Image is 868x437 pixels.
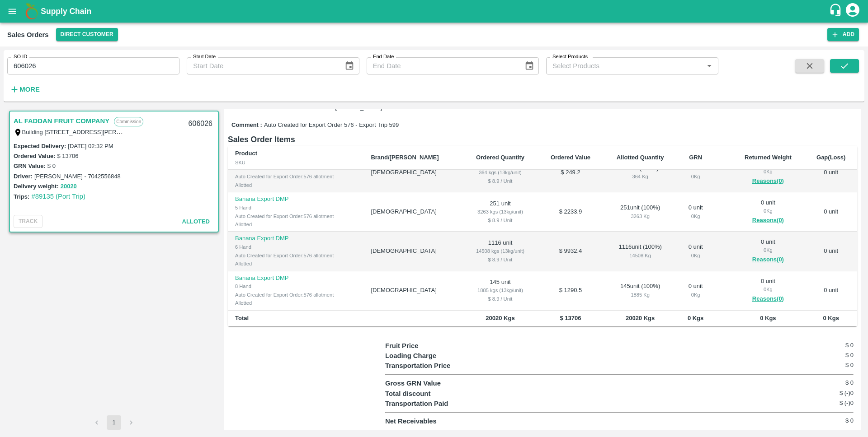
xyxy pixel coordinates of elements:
[34,173,121,180] label: [PERSON_NAME] - 7042556848
[22,128,199,135] label: Building [STREET_ADDRESS][PERSON_NAME][PERSON_NAME]
[235,172,356,181] div: Auto Created for Export Order:576 allotment
[703,60,715,72] button: Open
[235,243,356,251] div: 6 Hand
[7,82,42,97] button: More
[193,53,216,60] label: Start Date
[7,29,49,41] div: Sales Orders
[235,260,356,268] div: Allotted
[385,389,502,399] p: Total discount
[470,247,531,255] div: 14508 kgs (13kg/unit)
[538,271,603,311] td: $ 1290.5
[363,153,462,192] td: [DEMOGRAPHIC_DATA]
[560,315,581,321] b: $ 13706
[235,234,356,243] p: Banana Export DMP
[235,181,356,189] div: Allotted
[235,299,356,307] div: Allotted
[57,153,78,159] label: $ 13706
[235,251,356,260] div: Auto Created for Export Order:576 allotment
[385,399,502,409] p: Transportation Paid
[738,285,797,293] div: 0 Kg
[476,154,524,161] b: Ordered Quantity
[235,220,356,228] div: Allotted
[373,53,394,60] label: End Date
[462,153,538,192] td: 28 unit
[19,86,40,93] strong: More
[107,415,121,430] button: page 1
[470,256,531,264] div: $ 8.9 / Unit
[367,57,517,74] input: End Date
[23,2,41,20] img: logo
[385,341,502,351] p: Fruit Price
[552,53,588,60] label: Select Products
[385,416,502,426] p: Net Receivables
[462,232,538,271] td: 1116 unit
[228,133,857,146] h6: Sales Order Items
[187,57,337,74] input: Start Date
[805,192,857,232] td: 0 unit
[363,232,462,271] td: [DEMOGRAPHIC_DATA]
[335,94,469,111] span: [PERSON_NAME][EMAIL_ADDRESS][DOMAIN_NAME]
[827,28,859,41] button: Add
[610,172,670,181] div: 364 Kg
[68,143,113,149] label: [DATE] 02:32 PM
[738,176,797,186] button: Reasons(0)
[610,212,670,220] div: 3263 Kg
[385,351,502,361] p: Loading Charge
[235,315,249,321] b: Total
[738,255,797,265] button: Reasons(0)
[371,154,439,161] b: Brand/[PERSON_NAME]
[341,57,358,74] button: Choose date
[738,238,797,265] div: 0 unit
[235,150,257,157] b: Product
[745,154,792,161] b: Returned Weight
[829,3,844,19] div: customer-support
[47,163,56,169] label: $ 0
[41,7,91,16] b: Supply Chain
[684,243,707,260] div: 0 unit
[235,282,356,290] div: 8 Hand
[610,164,670,181] div: 28 unit ( 100 %)
[14,143,66,149] label: Expected Delivery :
[689,154,702,161] b: GRN
[775,341,854,350] h6: $ 0
[684,282,707,299] div: 0 unit
[738,294,797,304] button: Reasons(0)
[738,215,797,226] button: Reasons(0)
[486,315,514,321] b: 20020 Kgs
[684,172,707,181] div: 0 Kg
[775,361,854,370] h6: $ 0
[88,415,140,430] nav: pagination navigation
[610,243,670,260] div: 1116 unit ( 100 %)
[264,121,399,130] span: Auto Created for Export Order 576 - Export Trip 599
[688,315,703,321] b: 0 Kgs
[235,158,356,167] div: SKU
[805,153,857,192] td: 0 unit
[14,173,33,180] label: Driver:
[610,282,670,299] div: 145 unit ( 100 %)
[470,295,531,303] div: $ 8.9 / Unit
[738,277,797,304] div: 0 unit
[470,208,531,216] div: 3263 kgs (13kg/unit)
[7,57,179,74] input: Enter SO ID
[775,389,854,398] h6: $ (-)0
[14,53,27,60] label: SO ID
[610,291,670,299] div: 1885 Kg
[14,193,29,200] label: Trips:
[610,204,670,220] div: 251 unit ( 100 %)
[684,251,707,260] div: 0 Kg
[363,192,462,232] td: [DEMOGRAPHIC_DATA]
[235,195,356,204] p: Banana Export DMP
[538,153,603,192] td: $ 249.2
[775,399,854,408] h6: $ (-)0
[738,167,797,176] div: 0 Kg
[235,204,356,212] div: 5 Hand
[182,218,210,225] span: Alloted
[684,204,707,220] div: 0 unit
[56,28,118,41] button: Select DC
[617,154,664,161] b: Allotted Quantity
[114,117,143,126] p: Commission
[521,57,538,74] button: Choose date
[549,60,701,72] input: Select Products
[470,216,531,224] div: $ 8.9 / Unit
[14,183,59,190] label: Delivery weight:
